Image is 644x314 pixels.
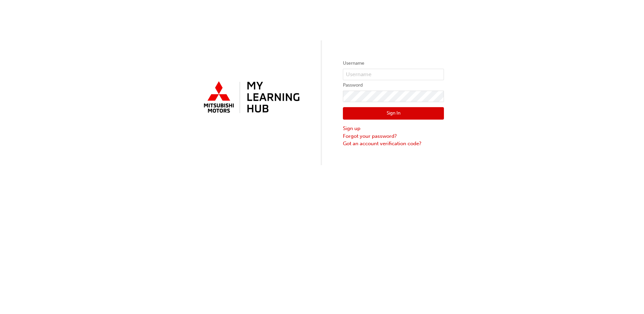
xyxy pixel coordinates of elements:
label: Username [343,59,444,67]
a: Sign up [343,125,444,132]
img: mmal [200,78,301,117]
a: Got an account verification code? [343,140,444,148]
input: Username [343,69,444,80]
a: Forgot your password? [343,132,444,140]
label: Password [343,81,444,89]
button: Sign In [343,107,444,120]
